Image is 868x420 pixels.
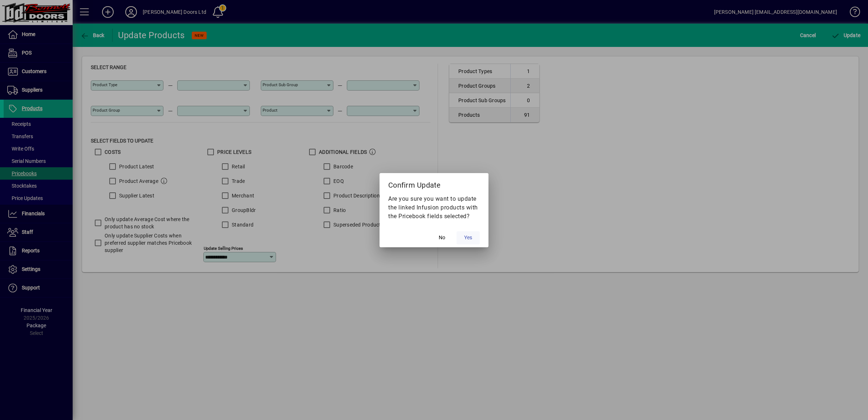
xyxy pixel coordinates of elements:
[430,231,454,244] button: No
[439,234,445,241] span: No
[380,173,488,194] h2: Confirm Update
[457,231,480,244] button: Yes
[388,195,480,221] p: Are you sure you want to update the linked Infusion products with the Pricebook fields selected?
[464,234,472,241] span: Yes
